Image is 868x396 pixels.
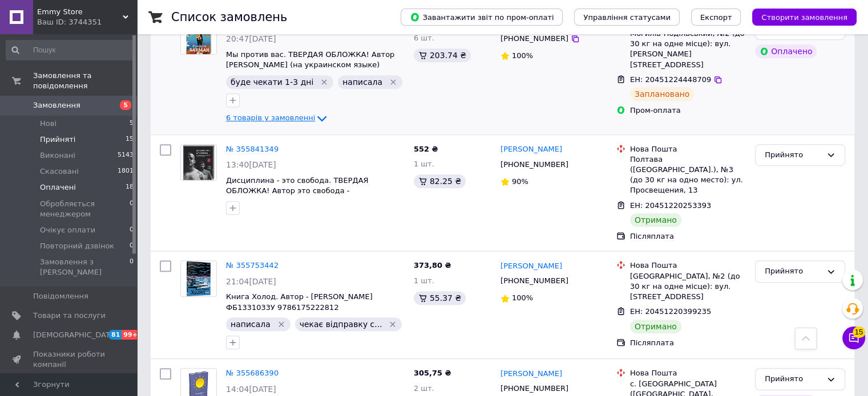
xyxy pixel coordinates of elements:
a: [PERSON_NAME] [500,144,562,155]
a: 6 товарів у замовленні [226,113,329,122]
div: Заплановано [630,87,695,101]
span: 1 шт. [414,276,434,285]
span: 5 [130,119,134,129]
span: 100% [512,51,533,60]
div: Отримано [630,320,681,333]
span: 15 [126,134,134,145]
div: Прийнято [765,373,822,385]
span: буде чекати 1-3 дні [231,77,313,87]
button: Чат з покупцем15 [842,326,865,349]
span: 14:04[DATE] [226,385,276,394]
button: Управління статусами [574,9,680,26]
span: 20:47[DATE] [226,34,276,43]
span: 15 [853,326,865,338]
div: Прийнято [765,266,822,277]
a: Фото товару [180,260,217,297]
h1: Список замовлень [171,10,287,24]
span: 1 шт. [414,160,434,168]
span: написала [231,320,271,329]
div: Отримано [630,213,681,227]
img: Фото товару [181,145,216,180]
span: чекає відправку с... [300,320,382,329]
div: Оплачено [755,44,817,58]
span: Створити замовлення [761,13,847,22]
a: Створити замовлення [741,13,857,21]
span: 81 [108,330,122,340]
span: ЕН: 20451220399235 [630,307,711,316]
span: 5 [120,100,131,110]
div: Нова Пошта [630,144,746,154]
span: Очікує оплати [40,225,95,235]
img: Фото товару [181,19,216,54]
div: Прийнято [765,149,822,161]
span: Оплачені [40,182,76,193]
span: 0 [130,225,134,235]
svg: Видалити мітку [320,77,329,87]
span: Замовлення [33,100,80,111]
svg: Видалити мітку [388,320,397,329]
span: Обробляється менеджером [40,199,130,219]
svg: Видалити мітку [277,320,286,329]
span: 90% [512,177,528,186]
span: Замовлення та повідомлення [33,71,137,91]
span: Emmy Store [37,7,123,17]
span: Прийняті [40,134,75,145]
div: 82.25 ₴ [414,174,466,188]
span: 99+ [122,330,140,340]
span: Завантажити звіт по пром-оплаті [410,12,554,22]
a: № 355686390 [226,369,278,377]
img: Фото товару [187,261,211,296]
div: [PHONE_NUMBER] [498,157,571,172]
div: [PHONE_NUMBER] [498,31,571,46]
a: [PERSON_NAME] [500,369,562,379]
span: Виконані [40,150,75,161]
span: Повідомлення [33,291,88,301]
span: Скасовані [40,166,79,177]
span: 5143 [118,150,134,161]
span: 305,75 ₴ [414,369,451,377]
span: ЕН: 20451224448709 [630,75,711,84]
span: 0 [130,257,134,277]
a: Книга Холод. Автор - [PERSON_NAME] ФБ1331033У 9786175222812 [226,292,373,312]
span: 6 шт. [414,34,434,42]
span: Управління статусами [583,13,671,22]
span: 0 [130,241,134,251]
span: 2 шт. [414,384,434,393]
button: Експорт [691,9,741,26]
svg: Видалити мітку [389,77,398,87]
span: 100% [512,293,533,302]
span: Експорт [700,13,732,22]
span: Нові [40,119,56,129]
div: [PHONE_NUMBER] [498,273,571,288]
span: [DEMOGRAPHIC_DATA] [33,330,118,340]
input: Пошук [6,40,135,60]
span: 6 товарів у замовленні [226,113,315,122]
span: 1801 [118,166,134,177]
div: Післяплата [630,231,746,242]
div: Нова Пошта [630,260,746,271]
div: Післяплата [630,338,746,348]
a: № 355841349 [226,145,278,153]
span: Товари та послуги [33,311,106,321]
span: Показники роботи компанії [33,349,106,370]
span: Замовлення з [PERSON_NAME] [40,257,130,277]
div: Полтава ([GEOGRAPHIC_DATA].), №3 (до 30 кг на одно место): ул. Просвещения, 13 [630,154,746,196]
span: 552 ₴ [414,145,438,153]
a: [PERSON_NAME] [500,261,562,272]
div: 55.37 ₴ [414,291,466,305]
span: 21:04[DATE] [226,277,276,286]
div: Пром-оплата [630,105,746,116]
div: [GEOGRAPHIC_DATA], №2 (до 30 кг на одне місце): вул. [STREET_ADDRESS] [630,271,746,303]
a: Дисциплина - это свобода. ТВЕРДАЯ ОБЛОЖКА! Автор это свобода - [PERSON_NAME] [226,176,368,206]
span: 0 [130,199,134,219]
span: ЕН: 20451220253393 [630,201,711,210]
span: 13:40[DATE] [226,160,276,169]
div: Ваш ID: 3744351 [37,17,137,27]
span: Повторний дзвінок [40,241,114,251]
a: Фото товару [180,18,217,55]
a: № 355753442 [226,261,278,270]
span: Мы против вас. ТВЕРДАЯ ОБЛОЖКА! Автор [PERSON_NAME] (на украинском языке) [226,50,394,70]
